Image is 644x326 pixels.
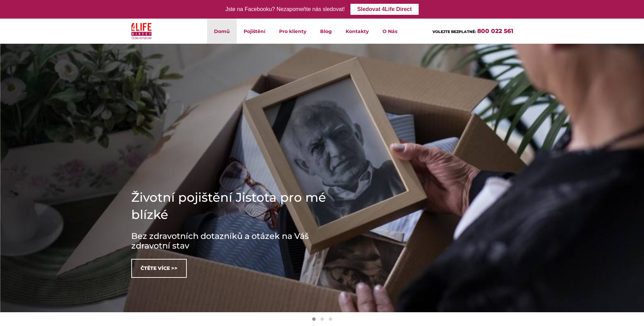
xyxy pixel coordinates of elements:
[477,28,513,34] a: 800 022 561
[225,4,345,14] div: Jste na Facebooku? Nezapomeňte nás sledovat!
[131,21,152,41] img: 4Life Direct Česká republika logo
[313,19,339,44] a: Blog
[339,19,376,44] a: Kontakty
[207,19,237,44] a: Domů
[432,29,476,34] span: VOLEJTE BEZPLATNĚ:
[350,4,419,15] a: Sledovat 4Life Direct
[131,189,338,223] h1: Životní pojištění Jistota pro mé blízké
[131,259,187,278] a: Čtěte více >>
[131,231,338,251] h3: Bez zdravotních dotazníků a otázek na Váš zdravotní stav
